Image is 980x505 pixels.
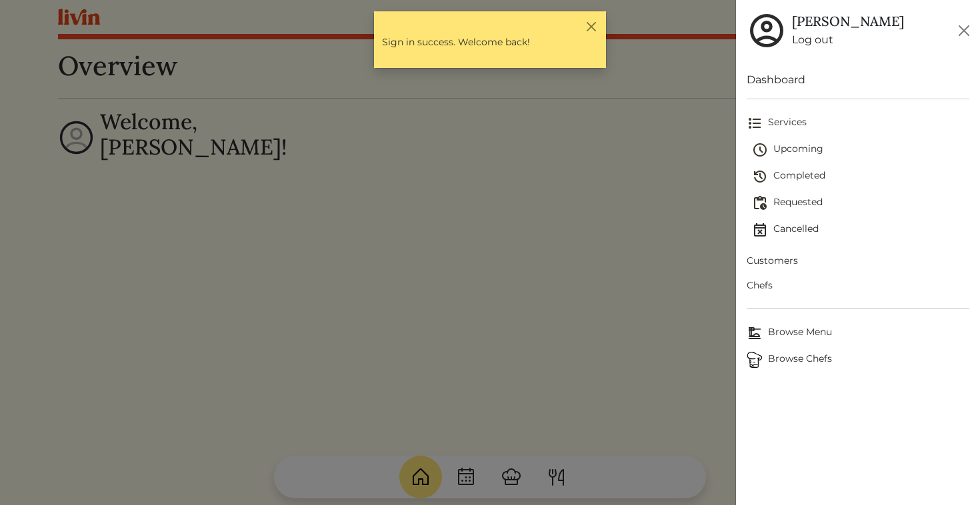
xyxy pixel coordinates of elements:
[747,325,970,341] span: Browse Menu
[752,137,970,163] a: Upcoming
[747,11,787,51] img: user_account-e6e16d2ec92f44fc35f99ef0dc9cddf60790bfa021a6ecb1c896eb5d2907b31c.svg
[382,35,598,49] p: Sign in success. Welcome back!
[747,325,763,341] img: Browse Menu
[747,320,970,346] a: Browse MenuBrowse Menu
[747,72,970,88] a: Dashboard
[752,169,768,185] img: history-2b446bceb7e0f53b931186bf4c1776ac458fe31ad3b688388ec82af02103cd45.svg
[752,163,970,190] a: Completed
[752,142,768,158] img: schedule-fa401ccd6b27cf58db24c3bb5584b27dcd8bd24ae666a918e1c6b4ae8c451a22.svg
[752,169,970,185] span: Completed
[747,352,970,368] span: Browse Chefs
[752,195,768,211] img: pending_actions-fd19ce2ea80609cc4d7bbea353f93e2f363e46d0f816104e4e0650fdd7f915cf.svg
[747,346,970,373] a: ChefsBrowse Chefs
[747,115,970,131] span: Services
[792,13,904,29] h5: [PERSON_NAME]
[747,273,970,298] a: Chefs
[747,249,970,273] a: Customers
[752,142,970,158] span: Upcoming
[747,115,763,131] img: format_list_bulleted-ebc7f0161ee23162107b508e562e81cd567eeab2455044221954b09d19068e74.svg
[792,32,904,48] a: Log out
[747,110,970,137] a: Services
[752,190,970,217] a: Requested
[752,222,970,238] span: Cancelled
[747,278,970,292] span: Chefs
[953,20,975,41] button: Close
[584,19,598,33] button: Close
[747,254,970,268] span: Customers
[747,352,763,368] img: Browse Chefs
[752,195,970,211] span: Requested
[752,217,970,243] a: Cancelled
[752,222,768,238] img: event_cancelled-67e280bd0a9e072c26133efab016668ee6d7272ad66fa3c7eb58af48b074a3a4.svg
